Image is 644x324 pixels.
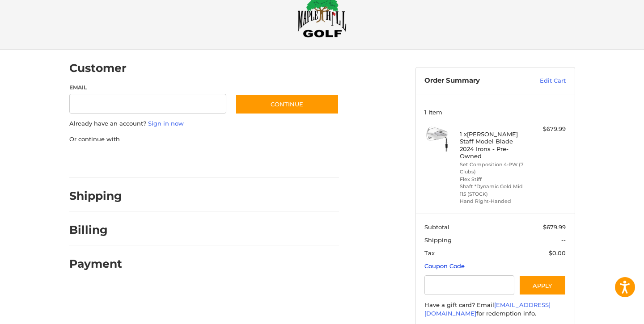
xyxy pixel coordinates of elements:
span: $0.00 [549,249,566,257]
a: Sign in now [148,120,184,127]
h4: 1 x [PERSON_NAME] Staff Model Blade 2024 Irons - Pre-Owned [460,130,528,160]
a: Coupon Code [424,262,465,269]
h2: Billing [69,223,122,237]
input: Gift Certificate or Coupon Code [424,275,514,295]
button: Apply [519,275,566,295]
iframe: PayPal-paylater [142,152,209,168]
h3: Order Summary [424,76,521,85]
li: Set Composition 4-PW (7 Clubs) [460,161,528,176]
a: Edit Cart [521,76,566,85]
div: Have a gift card? Email for redemption info. [424,301,566,318]
h2: Customer [69,61,127,75]
button: Continue [235,94,339,114]
span: Tax [424,249,435,257]
li: Flex Stiff [460,176,528,183]
p: Or continue with [69,135,339,144]
h2: Shipping [69,189,122,203]
label: Email [69,84,227,92]
h3: 1 Item [424,109,566,116]
iframe: PayPal-venmo [218,152,285,168]
li: Hand Right-Handed [460,198,528,205]
li: Shaft *Dynamic Gold Mid 115 (STOCK) [460,183,528,198]
iframe: Google Customer Reviews [570,300,644,324]
h2: Payment [69,257,122,271]
span: $679.99 [543,223,566,231]
iframe: PayPal-paypal [66,152,133,168]
p: Already have an account? [69,119,339,128]
span: -- [561,236,566,244]
span: Shipping [424,236,452,244]
span: Subtotal [424,223,449,231]
div: $679.99 [530,125,566,134]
